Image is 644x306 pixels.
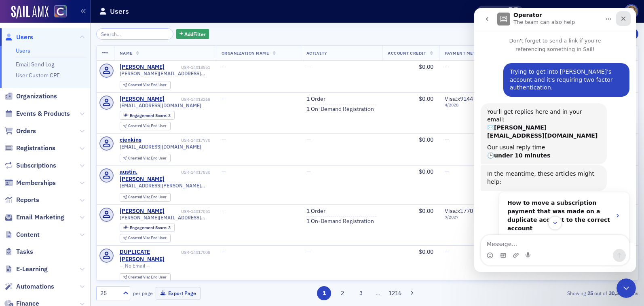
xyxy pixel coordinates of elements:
[120,273,171,282] div: Created Via: End User
[506,7,515,16] span: Stacy Svendsen
[130,113,171,118] div: 3
[120,263,150,269] span: — No Email —
[4,282,54,291] a: Automations
[120,168,180,183] a: austin.[PERSON_NAME]
[166,209,210,214] div: USR-14017051
[6,184,155,288] div: Operator says…
[445,50,488,56] span: Payment Methods
[120,144,201,150] span: [EMAIL_ADDRESS][DOMAIN_NAME]
[120,70,210,76] span: [PERSON_NAME][EMAIL_ADDRESS][DOMAIN_NAME]
[74,208,88,222] button: Scroll to bottom
[445,136,449,143] span: —
[16,72,60,79] a: User Custom CPE
[388,286,402,300] button: 1216
[445,95,473,102] span: Visa : x9144
[306,248,311,255] span: —
[16,33,33,42] span: Users
[128,82,151,87] span: Created Via :
[128,236,167,240] div: End User
[306,96,325,103] a: 1 Order
[133,289,153,297] label: per page
[128,194,151,200] span: Created Via :
[463,289,638,297] div: Showing out of items
[306,208,325,215] a: 1 Order
[25,184,155,231] div: How to move a subscription payment that was made on a duplicate account to the correct account
[120,96,165,103] div: [PERSON_NAME]
[16,178,56,187] span: Memberships
[143,138,210,143] div: USR-14017970
[128,123,151,128] span: Created Via :
[128,235,151,240] span: Created Via :
[4,195,39,204] a: Reports
[445,207,473,215] span: Visa : x1770
[100,289,118,297] div: 25
[130,225,168,230] span: Engagement Score :
[96,28,173,40] input: Search…
[128,83,167,87] div: End User
[130,225,171,230] div: 3
[306,106,374,113] a: 1 On-Demand Registration
[222,248,226,255] span: —
[120,223,175,232] div: Engagement Score: 3
[54,5,67,18] img: SailAMX
[445,63,449,70] span: —
[445,102,490,108] span: 4 / 2028
[120,122,171,130] div: Created Via: End User
[176,29,209,39] button: AddFilter
[4,33,33,42] a: Users
[4,109,70,118] a: Events & Products
[120,50,133,56] span: Name
[120,249,180,263] div: DUPLICATE [PERSON_NAME]
[120,102,201,108] span: [EMAIL_ADDRESS][DOMAIN_NAME]
[51,244,58,251] button: Start recording
[419,248,433,255] span: $0.00
[16,230,40,239] span: Content
[49,5,67,19] a: View Homepage
[16,144,55,153] span: Registrations
[128,124,167,128] div: End User
[120,154,171,162] div: Created Via: End User
[574,8,619,15] div: [DOMAIN_NAME]
[222,168,226,175] span: —
[534,8,562,15] div: Support
[38,244,45,251] button: Upload attachment
[120,208,165,215] a: [PERSON_NAME]
[128,155,151,161] span: Created Via :
[166,65,210,70] div: USR-14018551
[120,234,171,242] div: Created Via: End User
[419,95,433,102] span: $0.00
[16,61,54,68] a: Email Send Log
[33,191,136,223] strong: How to move a subscription payment that was made on a duplicate account to the correct account
[512,7,520,16] span: Kelli Davis
[16,109,70,118] span: Events & Products
[16,247,33,256] span: Tasks
[4,127,36,136] a: Orders
[128,156,167,161] div: End User
[7,227,155,241] textarea: Message…
[120,111,175,120] div: Engagement Score: 3
[586,289,594,297] strong: 25
[156,287,201,300] button: Export Page
[184,30,206,38] span: Add Filter
[4,213,64,222] a: Email Marketing
[4,92,57,101] a: Organizations
[4,230,40,239] a: Content
[120,64,165,71] a: [PERSON_NAME]
[222,95,226,102] span: —
[4,161,56,170] a: Subscriptions
[130,113,168,118] span: Engagement Score :
[166,97,210,102] div: USR-14018268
